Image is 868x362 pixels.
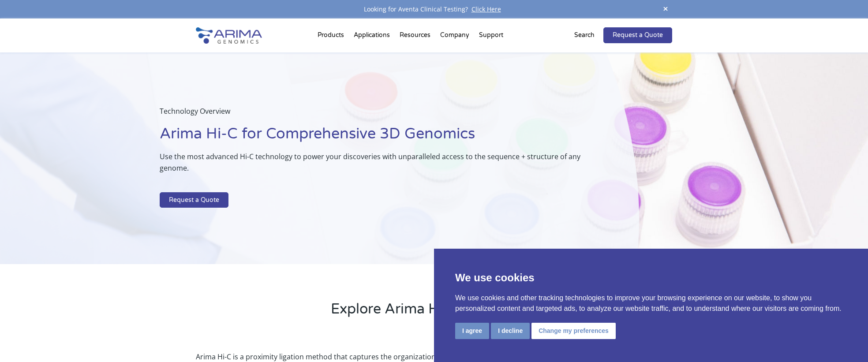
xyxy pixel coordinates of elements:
p: Technology Overview [160,105,595,124]
div: Looking for Aventa Clinical Testing? [196,4,672,15]
p: Use the most advanced Hi-C technology to power your discoveries with unparalleled access to the s... [160,151,595,181]
p: We use cookies and other tracking technologies to improve your browsing experience on our website... [455,293,847,314]
h1: Arima Hi-C for Comprehensive 3D Genomics [160,124,595,151]
a: Request a Quote [160,192,228,208]
a: Click Here [468,5,505,13]
p: Search [574,30,595,41]
a: Request a Quote [603,27,672,43]
button: Change my preferences [531,323,616,339]
p: We use cookies [455,270,847,286]
button: I decline [491,323,530,339]
button: I agree [455,323,489,339]
img: Arima-Genomics-logo [196,27,262,44]
h2: Explore Arima Hi-C Technology [196,299,672,326]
